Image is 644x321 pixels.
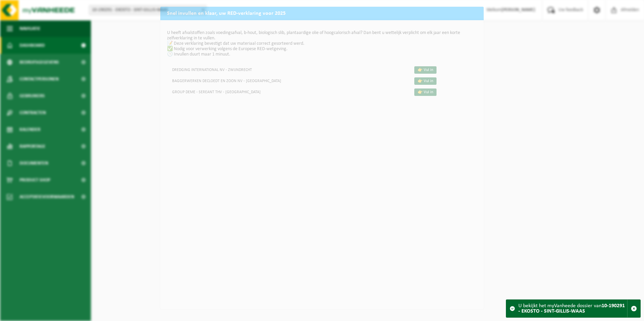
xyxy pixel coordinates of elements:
[414,77,437,85] a: 👉 Vul in
[414,66,437,74] a: 👉 Vul in
[167,64,409,75] td: DREDGING INTERNATIONAL NV - ZWIJNDRECHT
[414,88,437,96] a: 👉 Vul in
[160,7,484,20] h2: Snel invullen en klaar, uw RED-verklaring voor 2025
[167,86,409,97] td: GROUP DEME - SEREANT THV - [GEOGRAPHIC_DATA]
[167,75,409,86] td: BAGGERWERKEN DECLOEDT EN ZOON NV - [GEOGRAPHIC_DATA]
[167,30,477,57] p: U heeft afvalstoffen zoals voedingsafval, b-hout, biologisch slib, plantaardige olie of hoogcalor...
